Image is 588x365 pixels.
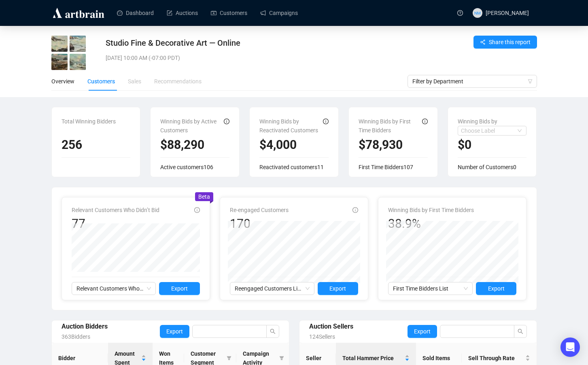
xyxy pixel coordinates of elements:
[51,6,106,19] img: logo
[62,333,90,340] span: 363 Bidders
[309,333,335,340] span: 124 Sellers
[106,37,403,49] div: Studio Fine & Decorative Art — Online
[412,75,532,87] span: Filter by Department
[329,284,346,293] span: Export
[474,9,481,16] span: NM
[560,337,580,357] div: Open Intercom Messenger
[408,325,437,338] button: Export
[422,119,428,124] span: info-circle
[323,119,329,124] span: info-circle
[51,36,68,52] img: 1001_01.jpg
[489,38,531,47] span: Share this report
[230,207,289,213] span: Re-engaged Customers
[194,207,200,213] span: info-circle
[414,327,431,336] span: Export
[359,117,422,132] div: Winning Bids by First Time Bidders
[352,207,358,213] span: info-circle
[259,117,323,132] div: Winning Bids by Reactivated Customers
[87,77,115,86] div: Customers
[51,54,68,70] img: 1003_01.jpg
[488,284,505,293] span: Export
[388,207,474,213] span: Winning Bids by First Time Bidders
[160,325,189,338] button: Export
[70,54,86,70] img: 1004_01.jpg
[160,137,229,153] h2: $88,290
[154,77,202,86] div: Recommendations
[259,164,324,170] span: Reactivated customers 11
[388,216,474,231] div: 38.9%
[76,282,151,295] span: Relevant Customers Who Didn’t Bid
[160,164,213,170] span: Active customers 106
[70,36,86,52] img: 1002_01.jpg
[457,10,463,16] span: question-circle
[393,282,468,295] span: First Time Bidders List
[166,327,183,336] span: Export
[62,137,131,153] h2: 256
[270,329,276,334] span: search
[480,39,486,45] span: share-alt
[518,329,523,334] span: search
[227,356,231,361] span: filter
[72,207,159,213] span: Relevant Customers Who Didn’t Bid
[128,77,141,86] div: Sales
[51,77,74,86] div: Overview
[106,53,403,62] div: [DATE] 10:00 AM (-07:00 PDT)
[159,282,200,295] button: Export
[198,193,210,200] span: Beta
[458,164,516,170] span: Number of Customers 0
[72,216,159,231] div: 77
[171,284,188,293] span: Export
[279,356,284,361] span: filter
[224,119,229,124] span: info-circle
[160,117,224,132] div: Winning Bids by Active Customers
[167,2,198,23] a: Auctions
[342,354,403,363] span: Total Hammer Price
[476,282,516,295] button: Export
[62,117,131,132] div: Total Winning Bidders
[458,137,527,153] h2: $0
[117,2,154,23] a: Dashboard
[318,282,358,295] button: Export
[468,354,523,363] span: Sell Through Rate
[62,321,160,331] div: Auction Bidders
[235,282,310,295] span: Reengaged Customers List
[260,2,298,23] a: Campaigns
[359,137,428,153] h2: $78,930
[486,10,529,16] span: [PERSON_NAME]
[458,118,497,125] span: Winning Bids by
[473,36,537,49] button: Share this report
[259,137,329,153] h2: $4,000
[230,216,289,231] div: 170
[211,2,247,23] a: Customers
[309,321,408,331] div: Auction Sellers
[359,164,413,170] span: First Time Bidders 107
